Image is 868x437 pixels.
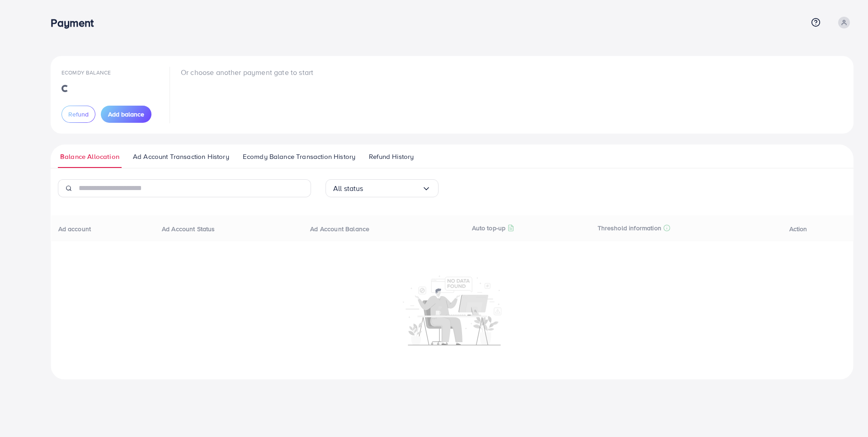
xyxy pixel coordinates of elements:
[60,152,119,162] span: Balance Allocation
[51,16,101,29] h3: Payment
[243,152,355,162] span: Ecomdy Balance Transaction History
[333,181,363,195] span: All status
[181,67,313,78] p: Or choose another payment gate to start
[325,179,439,197] div: Search for option
[61,69,111,76] span: Ecomdy Balance
[68,110,89,119] span: Refund
[61,106,95,123] button: Refund
[363,181,422,195] input: Search for option
[108,110,144,119] span: Add balance
[133,152,229,162] span: Ad Account Transaction History
[369,152,414,162] span: Refund History
[101,106,151,123] button: Add balance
